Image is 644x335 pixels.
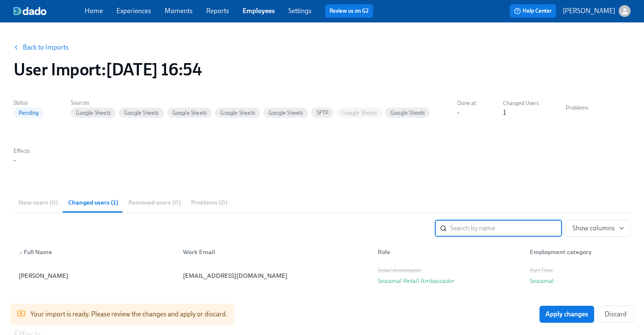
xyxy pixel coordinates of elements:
[503,99,538,108] label: Changed Users
[526,247,629,257] div: Employment category
[374,247,523,257] div: Role
[263,110,308,116] span: Google Sheets
[19,271,173,281] div: [PERSON_NAME]
[572,224,623,233] span: Show columns
[565,103,588,113] label: Problems
[370,244,523,260] div: Role
[311,110,334,116] span: SFTP
[180,247,371,257] div: Work Email
[14,98,44,108] label: Status
[530,276,625,286] div: Seasonal
[243,7,275,15] a: Employees
[605,310,627,318] span: Discard
[539,306,594,323] button: Apply changes
[597,306,634,323] button: Discard
[30,306,227,322] div: Your import is ready. Please review the changes and apply or discard.
[325,4,373,18] button: Review us on G2
[183,271,368,281] div: [EMAIL_ADDRESS][DOMAIN_NAME]
[14,7,47,15] img: dado
[337,110,382,116] span: Google Sheets
[176,244,371,260] div: Work Email
[71,98,430,108] label: Sources
[377,266,520,276] div: Retail Ambassador
[215,110,260,116] span: Google Sheets
[510,4,556,18] button: Help Center
[15,244,176,260] div: ▲Full Name
[530,266,625,276] div: Part Time
[288,7,312,15] a: Settings
[23,43,69,52] a: Back to Imports
[14,147,30,156] label: Effects
[503,108,506,117] div: 1
[457,108,459,117] div: -
[68,198,118,208] span: Changed users (1)
[514,7,552,15] span: Help Center
[377,276,520,286] div: Seasonal Retail Ambassador
[116,7,151,15] a: Experiences
[565,220,630,237] button: Show columns
[119,110,164,116] span: Google Sheets
[563,6,615,16] p: [PERSON_NAME]
[457,99,475,108] label: Done at
[206,7,229,15] a: Reports
[19,250,23,255] span: ▲
[563,5,630,17] button: [PERSON_NAME]
[450,220,562,237] input: Search by name
[165,7,193,15] a: Moments
[329,7,369,15] a: Review us on G2
[545,310,588,318] span: Apply changes
[8,39,75,56] button: Back to Imports
[167,110,212,116] span: Google Sheets
[14,156,16,165] div: -
[71,110,116,116] span: Google Sheets
[523,244,629,260] div: Employment category
[15,247,176,257] div: Full Name
[85,7,103,15] a: Home
[14,110,44,116] span: Pending
[385,110,430,116] span: Google Sheets
[14,59,202,80] h1: User Import : [DATE] 16:54
[14,7,85,15] a: dado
